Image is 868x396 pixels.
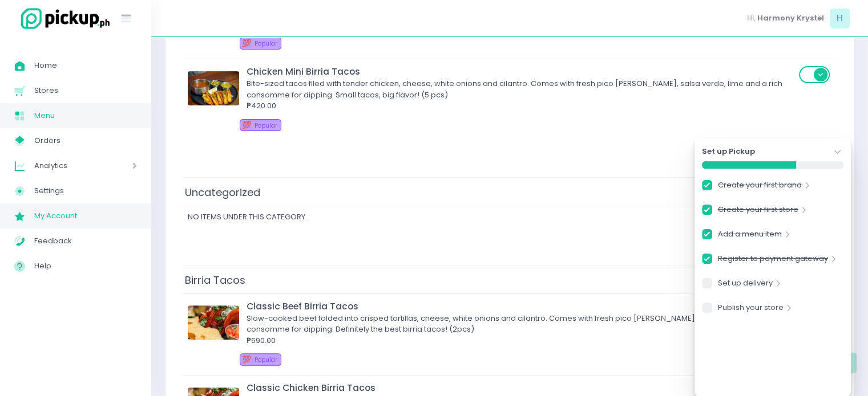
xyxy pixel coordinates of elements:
span: Hi, [747,13,756,24]
img: Chicken Mini Birria Tacos [188,71,239,105]
span: My Account [34,209,137,223]
span: Settings [34,183,137,198]
span: Home [34,58,137,73]
a: Add a menu item [718,228,782,244]
span: H [830,9,850,28]
a: Create your first store [718,204,798,219]
div: ₱690.00 [247,335,796,346]
span: Stores [34,83,137,98]
span: Feedback [34,234,137,248]
span: 💯 [242,354,251,365]
div: Slow-cooked beef folded into crisped tortillas, cheese, white onions and cilantro. Comes with fre... [247,313,796,335]
span: Birria Tacos [182,270,248,290]
span: Popular [255,39,277,48]
span: Popular [255,121,277,130]
img: logo [14,6,111,31]
span: 💯 [242,38,251,48]
span: Analytics [34,158,100,173]
span: Help [34,259,137,273]
div: Classic Beef Birria Tacos [247,300,796,313]
span: Orders [34,133,137,148]
span: 💯 [242,120,251,130]
div: Bite-sized tacos filed with tender chicken, cheese, white onions and cilantro. Comes with fresh p... [247,78,796,100]
div: ₱420.00 [247,100,796,112]
td: Classic Beef Birria TacosClassic Beef Birria TacosSlow-cooked beef folded into crisped tortillas,... [182,293,837,375]
span: Harmony Krystel [757,13,824,24]
span: No items under this category. [188,211,307,222]
a: Set up delivery [718,277,773,293]
a: Publish your store [718,302,784,317]
div: Chicken Mini Birria Tacos [247,65,796,78]
a: Create your first brand [718,179,802,195]
img: Classic Beef Birria Tacos [188,305,239,340]
strong: Set up Pickup [702,146,755,157]
span: Popular [255,356,277,364]
div: Uncategorized No items under this category. [182,177,837,265]
div: Classic Chicken Birria Tacos [247,381,796,394]
a: Register to payment gateway [718,253,828,268]
span: Uncategorized [182,182,263,202]
span: Menu [34,108,137,123]
td: Chicken Mini Birria TacosChicken Mini Birria TacosBite-sized tacos filed with tender chicken, che... [182,59,837,141]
